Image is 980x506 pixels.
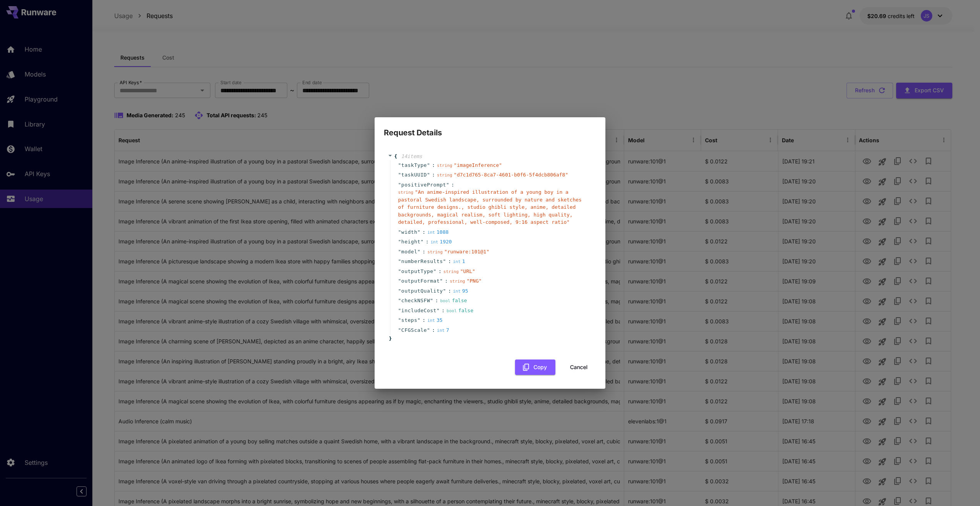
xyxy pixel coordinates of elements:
span: outputQuality [401,287,443,295]
span: model [401,248,417,256]
span: " [398,327,401,333]
span: int [427,318,435,323]
span: " [398,249,401,255]
span: string [437,173,452,178]
span: " [398,278,401,284]
span: " [398,258,401,264]
div: 1088 [427,228,448,236]
span: : [435,297,438,305]
div: 1920 [430,238,452,246]
span: " [427,327,430,333]
span: : [426,238,429,246]
div: 35 [427,316,443,324]
span: " [433,268,437,274]
span: outputType [401,268,433,275]
span: " [398,229,401,235]
span: " [417,229,420,235]
span: " [446,182,449,188]
span: " [427,172,430,178]
span: " runware:101@1 " [444,249,489,255]
span: " URL " [460,268,475,274]
span: width [401,228,417,236]
span: : [432,161,435,169]
span: checkNSFW [401,297,430,305]
span: string [450,279,465,284]
span: " [398,172,401,178]
span: " [443,288,446,294]
span: { [394,153,397,160]
span: CFGScale [401,326,427,334]
span: taskUUID [401,171,427,179]
span: : [422,316,425,324]
div: 1 [453,258,465,265]
span: : [422,228,425,236]
span: " An anime-inspired illustration of a young boy in a pastoral Swedish landscape, surrounded by na... [398,189,582,225]
span: " d7c1d765-8ca7-4601-b0f6-5f4dcb806af8 " [454,172,568,178]
div: 95 [453,287,468,295]
button: Cancel [562,360,596,375]
span: bool [447,308,457,313]
span: int [430,240,438,245]
span: " [443,258,446,264]
span: : [432,326,435,334]
span: outputFormat [401,277,440,285]
span: numberResults [401,258,443,265]
span: int [453,289,461,294]
span: bool [440,298,450,303]
span: } [388,335,392,343]
div: false [447,307,473,315]
span: : [445,277,448,285]
span: string [427,250,443,255]
h2: Request Details [375,117,605,139]
span: includeCost [401,307,437,315]
span: : [451,181,454,189]
span: : [448,287,451,295]
span: " [398,298,401,303]
span: " PNG " [467,278,482,284]
span: steps [401,316,417,324]
span: string [437,163,452,168]
span: " [398,268,401,274]
span: " [430,298,433,303]
span: : [442,307,445,315]
span: " [437,308,440,313]
span: " [398,308,401,313]
span: " [398,182,401,188]
div: 7 [437,326,449,334]
span: " [398,239,401,245]
span: string [443,269,459,274]
span: int [427,230,435,235]
span: : [422,248,425,256]
span: : [438,268,442,275]
div: false [440,297,467,305]
span: " [398,288,401,294]
span: " [398,317,401,323]
span: height [401,238,420,246]
span: string [398,190,413,195]
span: " imageInference " [454,162,502,168]
span: int [437,328,445,333]
span: taskType [401,161,427,169]
span: positivePrompt [401,181,446,189]
span: " [440,278,443,284]
span: int [453,259,461,264]
span: 14 item s [401,153,422,159]
span: " [420,239,423,245]
span: : [448,258,451,265]
span: : [432,171,435,179]
span: " [417,317,420,323]
button: Copy [515,360,555,375]
span: " [398,162,401,168]
span: " [427,162,430,168]
span: " [417,249,420,255]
